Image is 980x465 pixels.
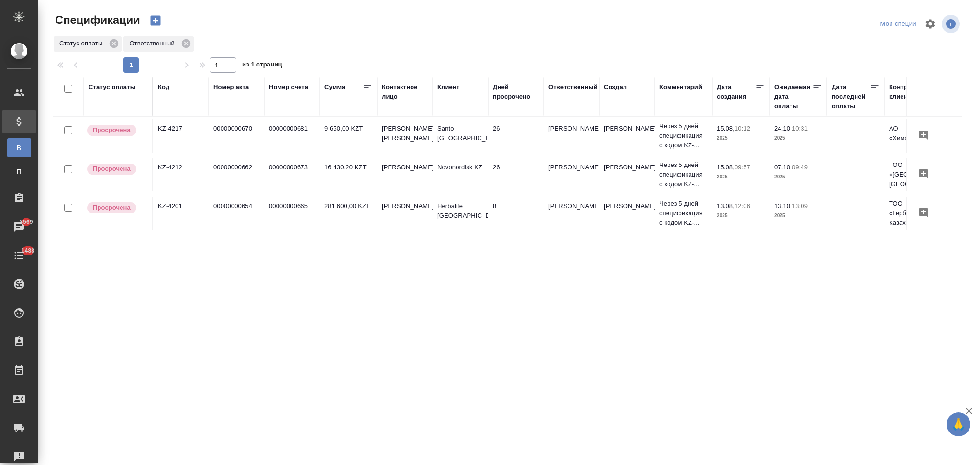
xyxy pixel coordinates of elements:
[437,163,483,172] p: Novonordisk KZ
[878,17,919,32] div: split button
[320,119,377,153] td: 9 650,00 KZT
[59,39,106,48] p: Статус оплаты
[123,36,193,52] div: Ответственный
[14,217,38,227] span: 8569
[242,59,282,73] span: из 1 страниц
[717,172,765,182] p: 2025
[717,164,735,171] p: 15.08,
[7,138,31,157] a: В
[774,82,813,111] div: Ожидаемая дата оплаты
[889,199,935,228] p: ТОО «Гербалайф Казахстан»
[488,197,544,230] td: 8
[919,12,942,35] span: Настроить таблицу
[382,82,428,101] div: Контактное лицо
[717,125,735,132] p: 15.08,
[735,202,750,210] p: 12:06
[774,125,792,132] p: 24.10,
[735,125,750,132] p: 10:12
[599,158,655,191] td: [PERSON_NAME]
[264,197,320,230] td: 00000000665
[320,158,377,191] td: 16 430,20 KZT
[153,197,209,230] td: KZ-4201
[774,133,822,143] p: 2025
[153,158,209,191] td: KZ-4212
[774,164,792,171] p: 07.10,
[53,12,140,28] span: Спецификации
[717,82,755,101] div: Дата создания
[604,82,627,92] div: Создал
[213,82,249,92] div: Номер акта
[16,246,40,255] span: 1488
[144,12,167,29] button: Создать
[735,164,750,171] p: 09:57
[544,158,599,191] td: [PERSON_NAME]
[377,119,433,153] td: [PERSON_NAME] [PERSON_NAME]
[548,82,598,92] div: Ответственный
[93,125,131,135] p: Просрочена
[437,124,483,143] p: Santo [GEOGRAPHIC_DATA]
[12,143,26,153] span: В
[544,119,599,153] td: [PERSON_NAME]
[659,82,702,92] div: Комментарий
[324,82,345,92] div: Сумма
[437,201,483,221] p: Herbalife [GEOGRAPHIC_DATA]
[377,197,433,230] td: [PERSON_NAME]
[947,412,970,436] button: 🙏
[7,162,31,181] a: П
[377,158,433,191] td: [PERSON_NAME]
[717,133,765,143] p: 2025
[544,197,599,230] td: [PERSON_NAME]
[437,82,459,92] div: Клиент
[2,244,36,267] a: 1488
[269,82,308,92] div: Номер счета
[774,211,822,221] p: 2025
[717,202,735,210] p: 13.08,
[599,197,655,230] td: [PERSON_NAME]
[950,414,967,434] span: 🙏
[488,119,544,153] td: 26
[889,82,935,101] div: Контрагент клиента
[209,197,264,230] td: 00000000654
[209,158,264,191] td: 00000000662
[792,164,808,171] p: 09:49
[93,164,131,174] p: Просрочена
[129,39,178,48] p: Ответственный
[493,82,539,101] div: Дней просрочено
[264,119,320,153] td: 00000000681
[889,124,935,143] p: АО «Химфарм»
[659,199,707,228] p: Через 5 дней спецификация с кодом KZ-...
[832,82,870,111] div: Дата последней оплаты
[89,82,135,92] div: Статус оплаты
[264,158,320,191] td: 00000000673
[659,122,707,150] p: Через 5 дней спецификация с кодом KZ-...
[717,211,765,221] p: 2025
[93,203,131,212] p: Просрочена
[158,82,169,92] div: Код
[12,167,26,177] span: П
[54,36,122,52] div: Статус оплаты
[942,15,962,33] span: Посмотреть информацию
[153,119,209,153] td: KZ-4217
[774,202,792,210] p: 13.10,
[774,172,822,182] p: 2025
[599,119,655,153] td: [PERSON_NAME]
[209,119,264,153] td: 00000000670
[792,125,808,132] p: 10:31
[320,197,377,230] td: 281 600,00 KZT
[889,160,935,189] p: ТОО «[GEOGRAPHIC_DATA] [GEOGRAPHIC_DATA]»
[659,160,707,189] p: Через 5 дней спецификация с кодом KZ-...
[792,202,808,210] p: 13:09
[488,158,544,191] td: 26
[2,215,36,239] a: 8569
